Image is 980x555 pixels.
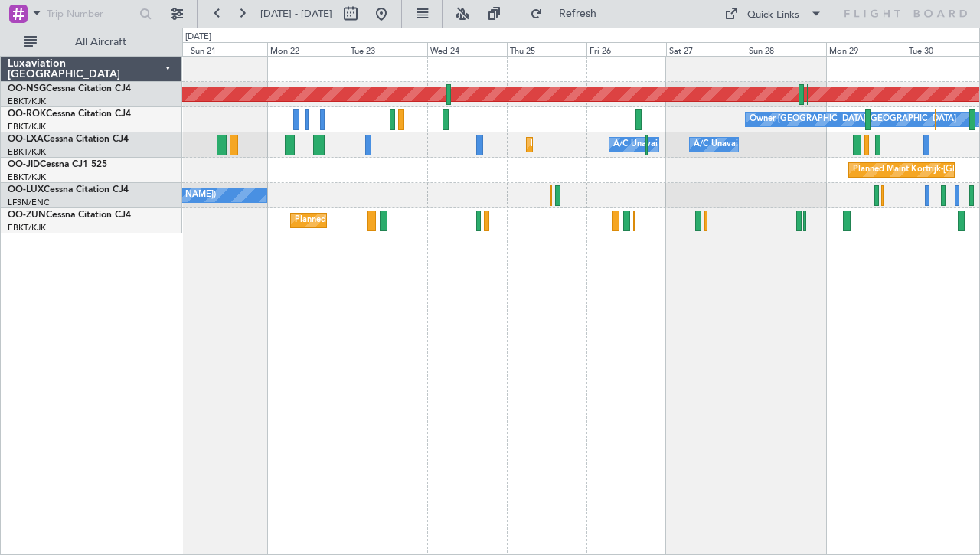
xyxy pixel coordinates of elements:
div: Sun 21 [188,42,267,56]
a: EBKT/KJK [8,171,46,183]
span: Refresh [546,8,610,19]
div: Wed 24 [427,42,507,56]
a: LFSN/ENC [8,197,50,208]
div: Mon 29 [826,42,906,56]
span: [DATE] - [DATE] [260,7,332,21]
div: A/C Unavailable [GEOGRAPHIC_DATA] ([GEOGRAPHIC_DATA] National) [613,133,898,156]
span: OO-JID [8,160,40,169]
a: OO-ZUNCessna Citation CJ4 [8,211,131,220]
div: Planned Maint Kortrijk-[GEOGRAPHIC_DATA] [295,209,473,232]
div: Planned Maint Kortrijk-[GEOGRAPHIC_DATA] [531,133,709,156]
input: Trip Number [47,2,135,25]
a: OO-LUXCessna Citation CJ4 [8,185,129,194]
div: Thu 25 [507,42,586,56]
span: All Aircraft [40,37,162,47]
div: Mon 22 [267,42,347,56]
a: EBKT/KJK [8,121,46,132]
div: Fri 26 [586,42,666,56]
a: EBKT/KJK [8,146,46,158]
span: OO-ZUN [8,211,46,220]
div: A/C Unavailable [694,133,757,156]
div: Tue 23 [348,42,427,56]
div: Quick Links [747,8,799,23]
a: OO-NSGCessna Citation CJ4 [8,84,131,93]
div: [DATE] [185,31,211,44]
div: Sun 28 [746,42,825,56]
button: All Aircraft [17,30,166,54]
span: OO-LXA [8,135,44,144]
a: EBKT/KJK [8,96,46,107]
div: Owner [GEOGRAPHIC_DATA]-[GEOGRAPHIC_DATA] [750,108,956,131]
button: Refresh [523,2,615,26]
a: OO-LXACessna Citation CJ4 [8,135,129,144]
a: EBKT/KJK [8,222,46,233]
a: OO-ROKCessna Citation CJ4 [8,109,131,119]
a: OO-JIDCessna CJ1 525 [8,160,107,169]
div: Sat 27 [666,42,746,56]
span: OO-ROK [8,109,46,119]
span: OO-NSG [8,84,46,93]
span: OO-LUX [8,185,44,194]
button: Quick Links [717,2,830,26]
